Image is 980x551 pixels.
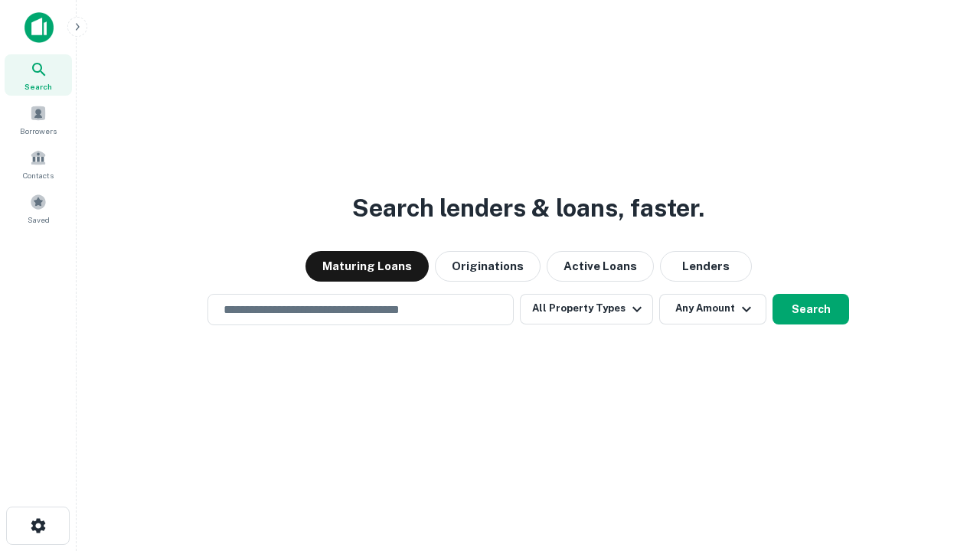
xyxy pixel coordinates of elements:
[547,251,654,282] button: Active Loans
[20,125,57,137] span: Borrowers
[305,251,429,282] button: Maturing Loans
[660,251,752,282] button: Lenders
[23,169,54,181] span: Contacts
[520,294,653,324] button: All Property Types
[903,429,980,502] iframe: Chat Widget
[352,190,704,227] h3: Search lenders & loans, faster.
[24,12,54,43] img: capitalize-icon.png
[659,294,766,324] button: Any Amount
[28,214,50,226] span: Saved
[435,251,541,282] button: Originations
[24,80,52,93] span: Search
[5,143,72,184] a: Contacts
[773,294,849,324] button: Search
[5,99,72,140] a: Borrowers
[5,187,72,229] a: Saved
[5,54,72,96] a: Search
